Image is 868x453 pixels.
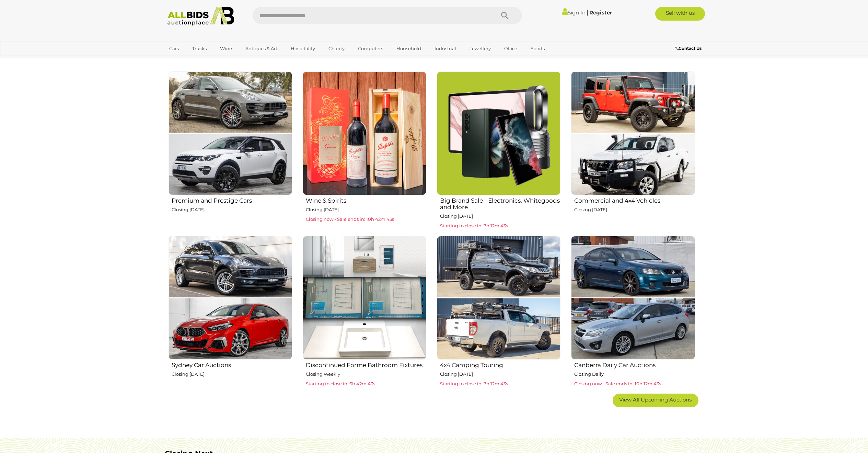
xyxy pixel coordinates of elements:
[165,54,222,66] a: [GEOGRAPHIC_DATA]
[324,43,349,54] a: Charity
[168,236,292,388] a: Sydney Car Auctions Closing [DATE]
[571,71,695,195] img: Commercial and 4x4 Vehicles
[440,223,508,228] span: Starting to close in: 7h 12m 43s
[571,236,695,388] a: Canberra Daily Car Auctions Closing Daily Closing now - Sale ends in: 10h 12m 43s
[306,360,426,369] h2: Discontinued Forme Bathroom Fixtures
[440,196,560,210] h2: Big Brand Sale - Electronics, Whitegoods and More
[655,7,705,21] a: Sell with us
[437,236,560,388] a: 4x4 Camping Touring Closing [DATE] Starting to close in: 7h 12m 43s
[562,9,586,16] a: Sign In
[574,370,695,378] p: Closing Daily
[169,71,292,195] img: Premium and Prestige Cars
[440,212,560,220] p: Closing [DATE]
[488,7,522,24] button: Search
[165,43,183,54] a: Cars
[675,45,703,52] a: Contact Us
[306,216,394,222] span: Closing now - Sale ends in: 10h 42m 43s
[172,360,292,369] h2: Sydney Car Auctions
[589,9,612,16] a: Register
[169,236,292,360] img: Sydney Car Auctions
[392,43,426,54] a: Household
[241,43,282,54] a: Antiques & Art
[437,71,560,230] a: Big Brand Sale - Electronics, Whitegoods and More Closing [DATE] Starting to close in: 7h 12m 43s
[286,43,320,54] a: Hospitality
[216,43,236,54] a: Wine
[188,43,211,54] a: Trucks
[574,196,695,204] h2: Commercial and 4x4 Vehicles
[571,236,695,360] img: Canberra Daily Car Auctions
[306,370,426,378] p: Closing Weekly
[303,236,426,360] img: Discontinued Forme Bathroom Fixtures
[302,71,426,230] a: Wine & Spirits Closing [DATE] Closing now - Sale ends in: 10h 42m 43s
[354,43,387,54] a: Computers
[306,206,426,214] p: Closing [DATE]
[587,9,588,16] span: |
[303,71,426,195] img: Wine & Spirits
[440,381,508,386] span: Starting to close in: 7h 12m 43s
[306,381,375,386] span: Starting to close in: 6h 42m 43s
[619,396,692,403] span: View All Upcoming Auctions
[430,43,461,54] a: Industrial
[168,71,292,230] a: Premium and Prestige Cars Closing [DATE]
[172,370,292,378] p: Closing [DATE]
[164,7,238,26] img: Allbids.com.au
[571,71,695,230] a: Commercial and 4x4 Vehicles Closing [DATE]
[675,46,702,51] b: Contact Us
[437,71,560,195] img: Big Brand Sale - Electronics, Whitegoods and More
[526,43,549,54] a: Sports
[172,196,292,204] h2: Premium and Prestige Cars
[172,206,292,214] p: Closing [DATE]
[440,370,560,378] p: Closing [DATE]
[574,381,661,386] span: Closing now - Sale ends in: 10h 12m 43s
[440,360,560,369] h2: 4x4 Camping Touring
[574,206,695,214] p: Closing [DATE]
[500,43,522,54] a: Office
[306,196,426,204] h2: Wine & Spirits
[613,394,698,407] a: View All Upcoming Auctions
[302,236,426,388] a: Discontinued Forme Bathroom Fixtures Closing Weekly Starting to close in: 6h 42m 43s
[437,236,560,360] img: 4x4 Camping Touring
[574,360,695,369] h2: Canberra Daily Car Auctions
[465,43,495,54] a: Jewellery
